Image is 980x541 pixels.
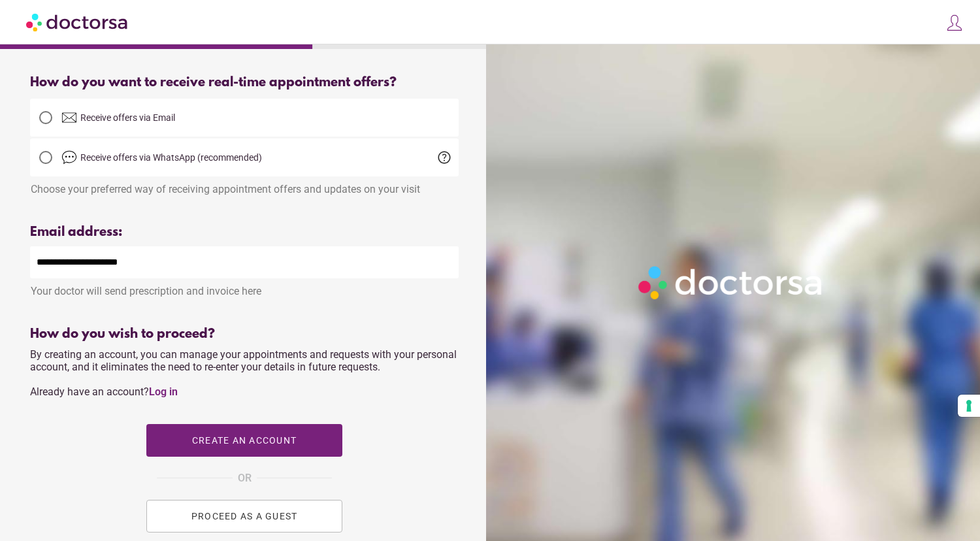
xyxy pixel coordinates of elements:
span: By creating an account, you can manage your appointments and requests with your personal account,... [30,348,457,398]
img: icons8-customer-100.png [945,14,964,32]
span: PROCEED AS A GUEST [191,511,298,521]
button: Create an account [146,424,342,457]
div: How do you want to receive real-time appointment offers? [30,75,459,90]
div: Your doctor will send prescription and invoice here [30,278,459,297]
span: Receive offers via Email [80,112,175,123]
div: Choose your preferred way of receiving appointment offers and updates on your visit [30,176,459,195]
span: help [436,150,452,165]
img: Logo-Doctorsa-trans-White-partial-flat.png [633,261,829,304]
div: Email address: [30,225,459,240]
button: Your consent preferences for tracking technologies [958,395,980,417]
a: Log in [149,385,178,398]
button: PROCEED AS A GUEST [146,500,342,533]
img: Doctorsa.com [26,7,129,37]
img: chat [61,150,77,165]
span: Create an account [192,435,297,446]
span: Receive offers via WhatsApp (recommended) [80,152,262,163]
span: OR [238,470,252,487]
img: email [61,110,77,125]
div: How do you wish to proceed? [30,327,459,342]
